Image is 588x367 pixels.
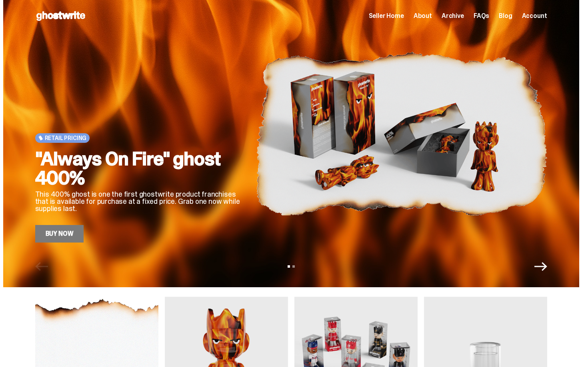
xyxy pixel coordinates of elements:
[474,13,489,19] a: FAQs
[35,191,243,212] p: This 400% ghost is one the first ghostwrite product franchises that is available for purchase at ...
[35,225,84,243] a: Buy Now
[534,260,547,273] button: Next
[442,13,464,19] a: Archive
[522,13,547,19] a: Account
[499,13,512,19] a: Blog
[292,265,295,268] button: View slide 2
[35,149,243,187] h2: "Always On Fire" ghost 400%
[45,135,87,141] span: Retail Pricing
[256,25,547,243] img: "Always On Fire" ghost 400%
[414,13,432,19] a: About
[369,13,404,19] a: Seller Home
[288,265,290,268] button: View slide 1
